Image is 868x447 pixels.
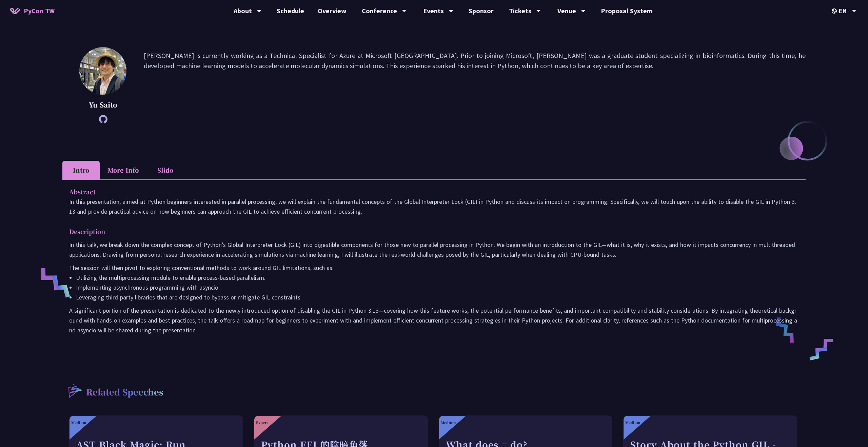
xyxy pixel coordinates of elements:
[71,420,86,425] div: Medium
[10,7,20,14] img: Home icon of PyCon TW 2025
[76,273,799,283] li: Utilizing the multiprocessing module to enable process-based parallelism.
[69,227,785,236] p: Description
[69,197,799,216] p: In this presentation, aimed at Python beginners interested in parallel processing, we will explai...
[144,51,806,120] p: [PERSON_NAME] is currently working as a Technical Specialist for Azure at Microsoft [GEOGRAPHIC_D...
[441,420,456,425] div: Medium
[100,161,146,179] li: More Info
[79,100,127,110] p: Yu Saito
[24,6,55,16] span: PyCon TW
[69,306,799,335] p: A significant portion of the presentation is dedicated to the newly introduced option of disablin...
[832,8,839,14] img: Locale Icon
[625,420,640,425] div: Medium
[86,386,163,400] p: Related Speeches
[76,292,799,302] li: Leveraging third-party libraries that are designed to bypass or mitigate GIL constraints.
[69,263,799,273] p: The session will then pivot to exploring conventional methods to work around GIL limitations, suc...
[146,161,184,179] li: Slido
[76,283,799,292] li: Implementing asynchronous programming with asyncio.
[69,187,785,197] p: Abstract
[69,240,799,259] p: In this talk, we break down the complex concept of Python’s Global Interpreter Lock (GIL) into di...
[3,2,61,19] a: PyCon TW
[58,374,91,407] img: r3.8d01567.svg
[256,420,268,425] div: Expert
[79,47,126,95] img: Yu Saito
[62,161,100,179] li: Intro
